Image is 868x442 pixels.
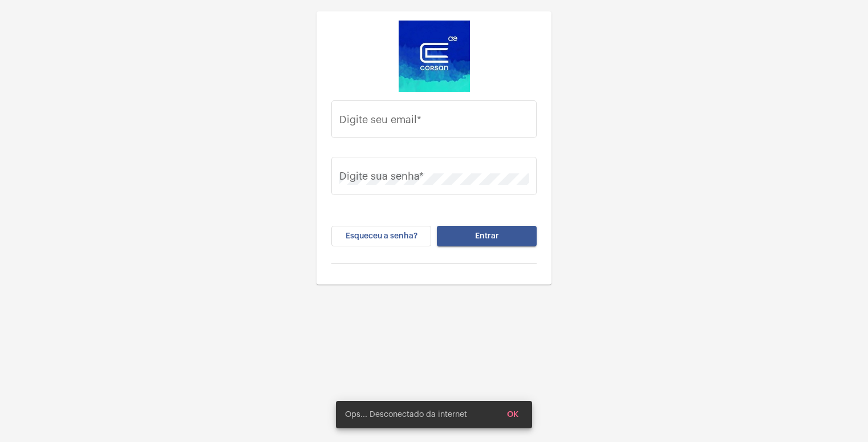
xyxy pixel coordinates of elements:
[339,116,529,128] input: Digite seu email
[331,226,431,246] button: Esqueceu a senha?
[399,21,470,92] img: d4669ae0-8c07-2337-4f67-34b0df7f5ae4.jpeg
[475,232,499,240] span: Entrar
[498,404,528,425] button: OK
[346,232,417,240] span: Esqueceu a senha?
[437,226,537,246] button: Entrar
[507,411,518,419] span: OK
[345,409,467,420] span: Ops... Desconectado da internet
